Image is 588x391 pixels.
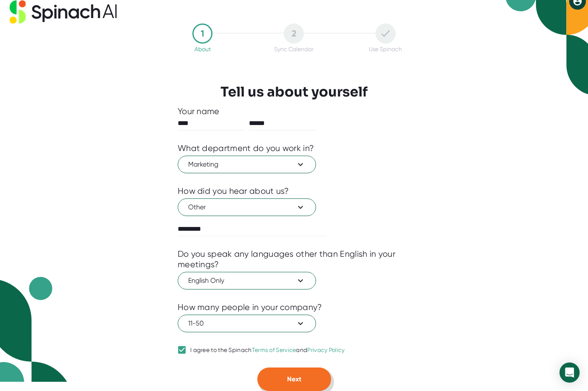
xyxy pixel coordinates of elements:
[178,156,316,173] button: Marketing
[190,347,345,354] div: I agree to the Spinach and
[188,159,306,169] span: Marketing
[287,375,301,383] span: Next
[307,347,345,353] a: Privacy Policy
[178,106,410,117] div: Your name
[194,46,211,52] div: About
[252,347,296,353] a: Terms of Service
[188,318,306,328] span: 11-50
[178,249,410,270] div: Do you speak any languages other than English in your meetings?
[178,186,289,196] div: How did you hear about us?
[284,23,304,44] div: 2
[178,315,316,332] button: 11-50
[188,276,306,286] span: English Only
[192,23,212,44] div: 1
[560,362,580,383] div: Open Intercom Messenger
[178,302,322,313] div: How many people in your company?
[257,368,331,391] button: Next
[369,46,402,52] div: Use Spinach
[178,198,316,216] button: Other
[274,46,313,52] div: Sync Calendar
[178,143,314,154] div: What department do you work in?
[188,202,306,212] span: Other
[178,272,316,289] button: English Only
[220,84,368,100] h3: Tell us about yourself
